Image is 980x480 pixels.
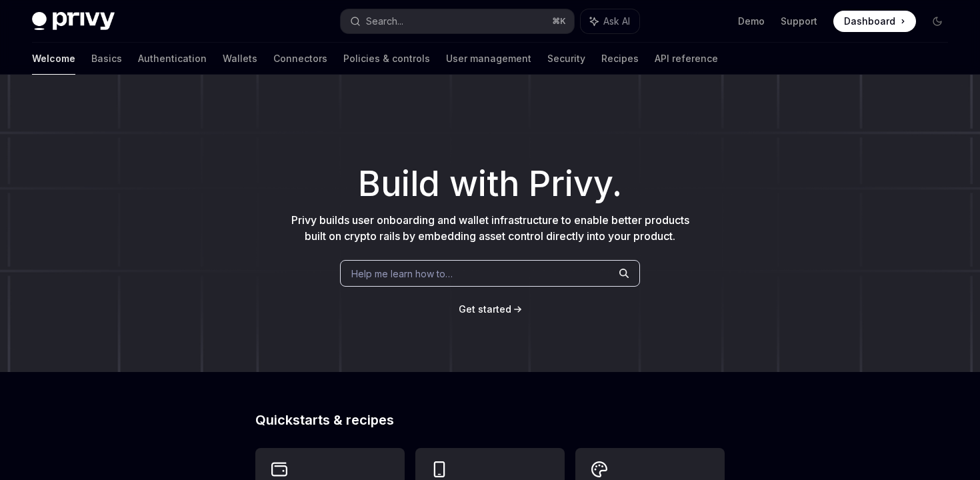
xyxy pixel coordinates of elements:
a: Dashboard [833,11,916,32]
a: Support [781,15,817,28]
span: Ask AI [603,15,630,28]
a: User management [446,43,531,75]
a: Recipes [601,43,639,75]
button: Search...⌘K [341,9,573,33]
a: Get started [459,303,511,316]
a: Demo [738,15,765,28]
span: Dashboard [844,15,895,28]
span: ⌘ K [552,16,566,27]
a: Wallets [223,43,257,75]
a: Basics [91,43,122,75]
span: Help me learn how to… [351,267,453,281]
button: Ask AI [581,9,639,33]
a: Welcome [32,43,75,75]
a: Authentication [138,43,207,75]
span: Privy builds user onboarding and wallet infrastructure to enable better products built on crypto ... [291,213,689,243]
span: Quickstarts & recipes [255,413,394,427]
button: Toggle dark mode [927,11,948,32]
span: Get started [459,303,511,315]
img: dark logo [32,12,115,31]
a: Security [547,43,585,75]
a: API reference [655,43,718,75]
a: Connectors [273,43,327,75]
span: Build with Privy. [358,172,622,196]
div: Search... [366,13,403,29]
a: Policies & controls [343,43,430,75]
